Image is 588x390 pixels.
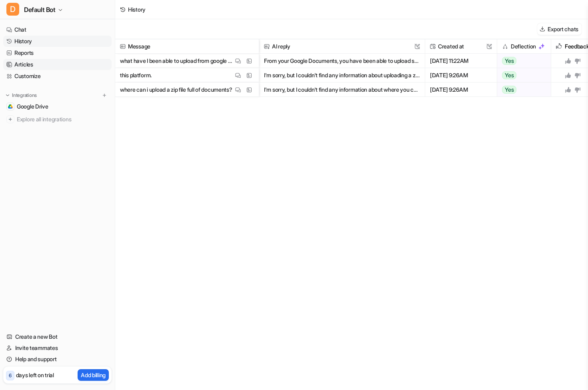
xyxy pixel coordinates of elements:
[3,91,39,99] button: Integrations
[120,82,232,97] p: where can i upload a zip file full of documents?
[264,68,420,82] button: I'm sorry, but I couldn't find any information about uploading a zip file or documents on this pl...
[497,54,546,68] button: Yes
[3,36,112,47] a: History
[16,371,54,379] p: days left on trial
[6,3,19,16] span: D
[17,103,48,111] span: Google Drive
[262,39,422,54] span: AI reply
[264,82,420,97] button: I'm sorry, but I couldn't find any information about where you can upload a zip file full of docu...
[5,92,10,98] img: expand menu
[3,354,112,365] a: Help and support
[497,82,546,97] button: Yes
[502,57,516,65] span: Yes
[3,101,112,112] a: Google DriveGoogle Drive
[502,86,516,94] span: Yes
[264,54,420,68] button: From your Google Documents, you have been able to upload several files related to shareholder con...
[3,331,112,342] a: Create a new Bot
[3,47,112,58] a: Reports
[3,342,112,354] a: Invite teammates
[9,372,12,379] p: 6
[118,39,256,54] span: Message
[3,114,112,125] a: Explore all integrations
[120,54,233,68] p: what have I been able to upload from google documents?
[428,54,494,68] span: [DATE] 11:22AM
[537,23,582,35] button: Export chats
[3,59,112,70] a: Articles
[102,92,107,98] img: menu_add.svg
[24,4,56,15] span: Default Bot
[12,92,37,99] p: Integrations
[497,68,546,82] button: Yes
[428,39,494,54] span: Created at
[3,24,112,35] a: Chat
[120,68,152,82] p: this platform.
[428,82,494,97] span: [DATE] 9:26AM
[428,68,494,82] span: [DATE] 9:26AM
[502,71,516,79] span: Yes
[8,104,13,109] img: Google Drive
[6,115,14,123] img: explore all integrations
[17,113,108,126] span: Explore all integrations
[78,369,109,381] button: Add billing
[3,70,112,82] a: Customize
[128,5,146,14] div: History
[511,39,536,54] h2: Deflection
[81,371,106,379] p: Add billing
